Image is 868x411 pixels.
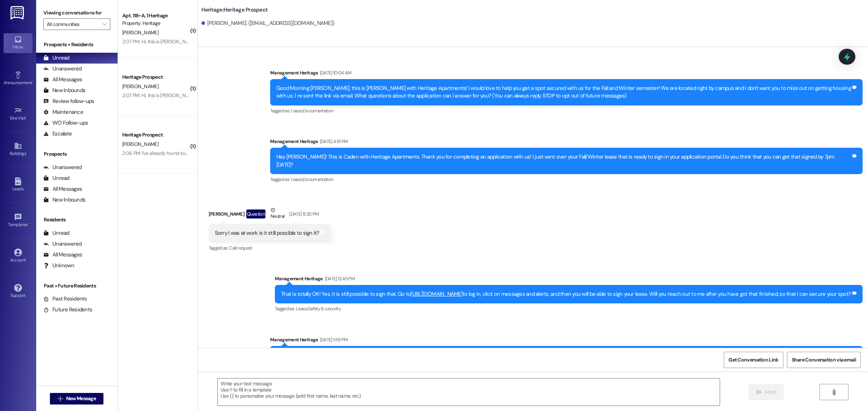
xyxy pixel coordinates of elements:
div: Unread [43,229,69,237]
a: Account [4,246,33,266]
span: Send [765,388,776,396]
div: [PERSON_NAME] [209,206,331,224]
div: [DATE] 10:04 AM [318,69,352,77]
div: Hey [PERSON_NAME]! This is Caden with Heritage Apartments. Thank you for completing an applicatio... [276,153,851,169]
div: 2:07 PM: Hi, this is [PERSON_NAME], I have a lease with you guys this fall and I have a parking p... [122,38,605,45]
div: New Inbounds [43,196,85,204]
div: 2:06 PM: I've already found somewhere but thanks for reaching out! [122,150,264,156]
div: Residents [36,216,118,224]
div: New Inbounds [43,87,85,94]
div: Review follow-ups [43,98,94,105]
div: Tagged as: [270,174,863,185]
a: Inbox [4,33,33,53]
div: Past Residents [43,295,87,303]
a: [URL][DOMAIN_NAME] [410,290,463,298]
span: [PERSON_NAME] [122,29,158,36]
span: Get Conversation Link [728,356,778,364]
div: Tagged as: [270,105,863,116]
b: Heritage: Heritage Prospect [201,6,268,14]
div: Past + Future Residents [36,282,118,290]
div: All Messages [43,185,82,193]
img: ResiDesk Logo [10,6,25,20]
div: Unanswered [43,164,82,171]
span: Documentation [303,176,333,182]
div: Tagged as: [209,243,331,253]
i:  [756,389,762,395]
div: Apt. 118~A, 1 Heritage [122,12,189,20]
a: Site Visit • [4,104,33,124]
span: • [32,79,33,84]
i:  [102,21,106,27]
div: Good Morning [PERSON_NAME], this is [PERSON_NAME] with Heritage Apartments! I would love to help ... [276,85,851,100]
div: [DATE] 8:20 PM [288,210,319,218]
i:  [831,389,837,395]
span: • [26,114,27,120]
div: Management Heritage [270,336,863,346]
button: Get Conversation Link [724,352,783,368]
div: Unknown [43,262,74,269]
div: Future Residents [43,306,92,313]
div: Management Heritage [270,69,863,79]
div: Prospects [36,150,118,158]
button: Share Conversation via email [787,352,861,368]
span: Lease , [291,108,303,114]
a: Buildings [4,140,33,159]
button: New Message [50,393,103,404]
i:  [58,396,63,402]
span: • [28,221,29,226]
div: All Messages [43,251,82,259]
div: Management Heritage [275,275,863,285]
span: New Message [66,395,96,402]
a: Leads [4,175,33,195]
div: Escalate [43,130,72,138]
button: Send [749,384,784,400]
div: [DATE] 12:45 PM [323,275,355,282]
div: Sorry I was at work is it still possible to sign it? [215,229,319,237]
div: Unanswered [43,65,82,73]
div: Neutral [269,206,286,221]
div: Unread [43,54,69,62]
span: Call request [229,245,252,251]
div: 2:07 PM: Hi, this is [PERSON_NAME], I have a lease with you guys this fall and I have a parking p... [122,92,605,99]
div: Maintenance [43,108,83,116]
div: All Messages [43,76,82,83]
a: Support [4,282,33,301]
div: [DATE] 4:19 PM [318,138,348,145]
span: Safety & security [308,306,341,312]
div: Question [246,209,265,219]
div: Tagged as: [275,303,863,314]
div: Management Heritage [270,138,863,148]
div: [PERSON_NAME]. ([EMAIL_ADDRESS][DOMAIN_NAME]) [201,20,335,27]
div: WO Follow-ups [43,119,88,127]
div: Unread [43,174,69,182]
div: Property: Heritage [122,20,189,27]
span: Lease , [291,176,303,182]
div: Heritage Prospect [122,131,189,139]
input: All communities [47,18,99,30]
div: Heritage Prospect [122,73,189,81]
span: Share Conversation via email [792,356,856,364]
div: Unanswered [43,240,82,248]
div: [DATE] 1:59 PM [318,336,348,343]
label: Viewing conversations for [43,7,110,18]
span: [PERSON_NAME] [122,141,158,147]
span: Lease , [296,306,308,312]
span: Documentation [303,108,333,114]
span: [PERSON_NAME] [122,83,158,90]
div: Prospects + Residents [36,41,118,48]
a: Templates • [4,211,33,230]
div: That is totally OK! Yes, it is still possible to sign that. Go to to log in, click on messages an... [281,290,851,298]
